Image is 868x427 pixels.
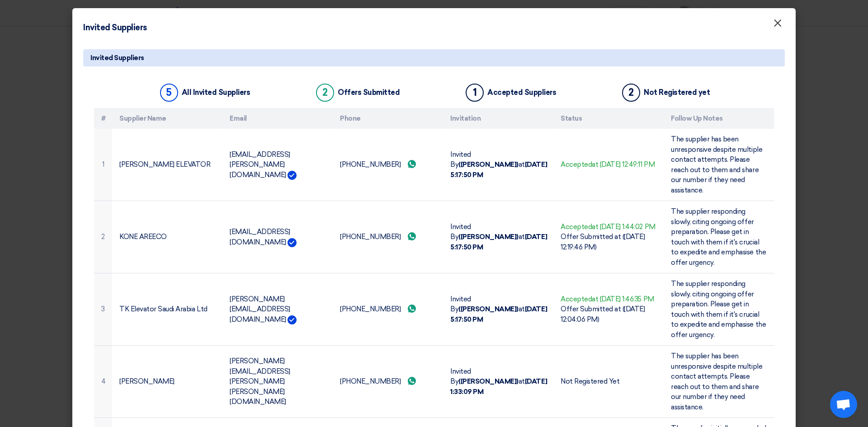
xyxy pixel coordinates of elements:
span: The supplier responding slowly, citing ongoing offer preparation. Please get in touch with them i... [671,207,766,267]
span: × [773,16,782,34]
div: Offer Submitted at ([DATE] 12:19:46 PM) [561,232,656,252]
span: Invited By at [450,223,547,251]
td: [PERSON_NAME][EMAIL_ADDRESS][PERSON_NAME][PERSON_NAME][DOMAIN_NAME] [222,346,333,418]
div: All Invited Suppliers [182,88,250,97]
div: Accepted Suppliers [487,88,556,97]
span: The supplier has been unresponsive despite multiple contact attempts. Please reach out to them an... [671,135,762,194]
td: 2 [94,201,112,273]
div: 1 [466,84,484,102]
b: [DATE] 5:17:50 PM [450,233,547,251]
div: 2 [316,84,334,102]
div: Open chat [830,391,857,418]
th: Invitation [443,108,553,129]
span: Invited By at [450,367,547,396]
span: at [DATE] 1:44:02 PM [592,223,655,231]
div: Offer Submitted at ([DATE] 12:04:06 PM) [561,304,656,324]
div: Not Registered Yet [561,376,656,387]
b: ([PERSON_NAME]) [458,305,519,313]
span: at [DATE] 12:49:11 PM [592,160,655,169]
th: Status [553,108,664,129]
td: [PHONE_NUMBER] [333,273,443,346]
td: [EMAIL_ADDRESS][DOMAIN_NAME] [222,201,333,273]
td: TK Elevator Saudi Arabia Ltd [112,273,222,346]
h4: Invited Suppliers [83,22,147,34]
img: Verified Account [288,315,297,324]
div: Accepted [561,160,656,170]
b: [DATE] 1:33:09 PM [450,377,547,396]
th: Supplier Name [112,108,222,129]
td: [EMAIL_ADDRESS][PERSON_NAME][DOMAIN_NAME] [222,129,333,201]
th: Follow Up Notes [664,108,774,129]
td: [PHONE_NUMBER] [333,346,443,418]
b: ([PERSON_NAME]) [458,377,519,385]
td: 1 [94,129,112,201]
img: Verified Account [288,171,297,180]
img: Verified Account [288,238,297,247]
span: Invited By at [450,295,547,324]
td: 4 [94,346,112,418]
th: Email [222,108,333,129]
span: The supplier has been unresponsive despite multiple contact attempts. Please reach out to them an... [671,352,762,411]
div: Accepted [561,222,656,232]
button: Close [766,14,789,33]
b: [DATE] 5:17:50 PM [450,305,547,324]
div: 5 [160,84,178,102]
td: 3 [94,273,112,346]
div: Accepted [561,294,656,305]
b: ([PERSON_NAME]) [458,160,519,169]
td: [PERSON_NAME] [112,346,222,418]
span: Invited By at [450,150,547,179]
span: The supplier responding slowly, citing ongoing offer preparation. Please get in touch with them i... [671,280,766,339]
div: Not Registered yet [644,88,710,97]
b: ([PERSON_NAME]) [458,233,519,241]
div: 2 [622,84,640,102]
td: [PHONE_NUMBER] [333,129,443,201]
td: [PERSON_NAME] ELEVATOR [112,129,222,201]
b: [DATE] 5:17:50 PM [450,160,547,179]
div: Offers Submitted [338,88,400,97]
span: at [DATE] 1:46:35 PM [592,295,654,303]
th: Phone [333,108,443,129]
th: # [94,108,112,129]
td: [PERSON_NAME][EMAIL_ADDRESS][DOMAIN_NAME] [222,273,333,346]
td: KONE AREECO [112,201,222,273]
span: Invited Suppliers [90,53,144,63]
td: [PHONE_NUMBER] [333,201,443,273]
